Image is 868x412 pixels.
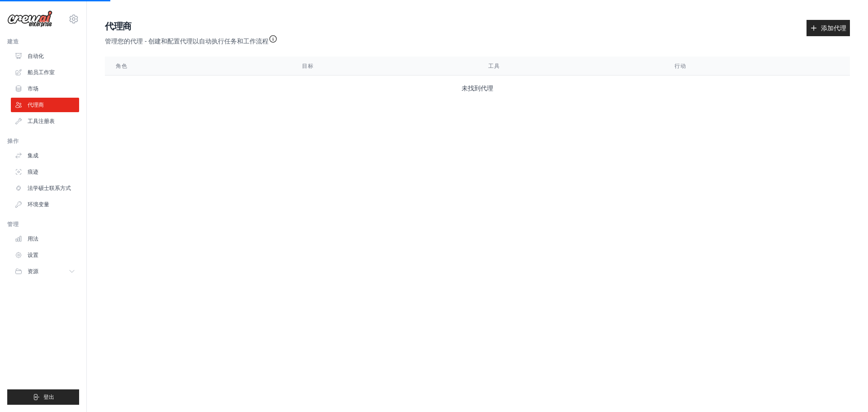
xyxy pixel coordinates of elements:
[7,389,79,405] button: 登出
[11,65,79,80] a: 船员工作室
[7,221,19,227] font: 管理
[7,10,52,28] img: 标识
[28,53,44,59] font: 自动化
[302,63,313,69] font: 目标
[488,63,500,69] font: 工具
[28,102,44,108] font: 代理商
[462,85,493,92] font: 未找到代理
[11,114,79,128] a: 工具注册表
[11,232,79,246] a: 用法
[116,63,127,69] font: 角色
[28,201,49,208] font: 环境变量
[11,148,79,163] a: 集成
[105,21,132,31] font: 代理商
[28,236,38,242] font: 用法
[11,264,79,279] button: 资源
[28,69,55,76] font: 船员工作室
[11,197,79,212] a: 环境变量
[28,268,38,275] font: 资源
[7,38,19,45] font: 建造
[821,24,846,32] font: 添加代理
[11,165,79,179] a: 痕迹
[28,85,38,92] font: 市场
[11,248,79,262] a: 设置
[28,185,71,191] font: 法学硕士联系方式
[43,394,54,400] font: 登出
[28,118,55,124] font: 工具注册表
[105,38,269,45] font: 管理您的代理 - 创建和配置代理以自动执行任务和工作流程
[28,252,38,258] font: 设置
[675,63,686,69] font: 行动
[28,169,38,175] font: 痕迹
[807,20,850,36] a: 添加代理
[11,181,79,195] a: 法学硕士联系方式
[28,152,38,159] font: 集成
[11,49,79,63] a: 自动化
[7,138,19,144] font: 操作
[11,81,79,96] a: 市场
[11,98,79,112] a: 代理商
